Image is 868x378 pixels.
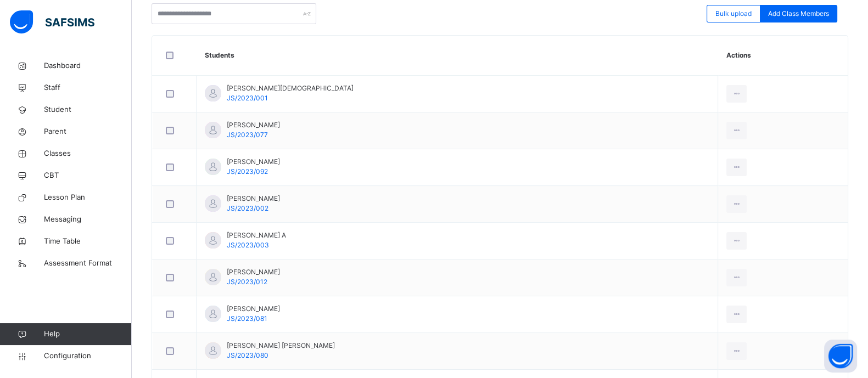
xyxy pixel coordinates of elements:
[227,120,280,130] span: [PERSON_NAME]
[227,83,354,93] span: [PERSON_NAME][DEMOGRAPHIC_DATA]
[44,351,131,362] span: Configuration
[227,267,280,277] span: [PERSON_NAME]
[718,36,848,76] th: Actions
[44,214,132,225] span: Messaging
[44,126,132,137] span: Parent
[227,194,280,204] span: [PERSON_NAME]
[44,104,132,115] span: Student
[44,258,132,269] span: Assessment Format
[227,351,268,359] span: JS/2023/080
[44,82,132,93] span: Staff
[227,341,335,351] span: [PERSON_NAME] [PERSON_NAME]
[227,94,268,102] span: JS/2023/001
[227,314,267,323] span: JS/2023/081
[768,9,829,19] span: Add Class Members
[824,340,857,373] button: Open asap
[227,278,267,286] span: JS/2023/012
[715,9,752,19] span: Bulk upload
[44,170,132,181] span: CBT
[227,167,268,176] span: JS/2023/092
[44,192,132,203] span: Lesson Plan
[44,329,131,340] span: Help
[44,236,132,247] span: Time Table
[197,36,718,76] th: Students
[44,60,132,71] span: Dashboard
[44,148,132,159] span: Classes
[227,230,286,240] span: [PERSON_NAME] A
[227,204,268,212] span: JS/2023/002
[227,157,280,167] span: [PERSON_NAME]
[227,131,268,139] span: JS/2023/077
[227,304,280,314] span: [PERSON_NAME]
[227,241,269,249] span: JS/2023/003
[10,10,94,33] img: safsims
